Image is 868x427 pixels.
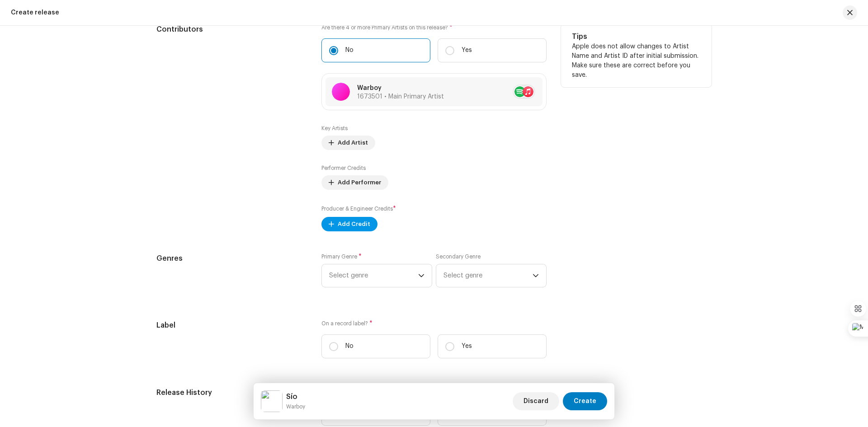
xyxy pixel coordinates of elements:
[321,253,362,260] label: Primary Genre
[321,175,388,190] button: Add Performer
[563,392,607,410] button: Create
[156,253,307,264] h5: Genres
[338,174,381,192] span: Add Performer
[357,94,444,100] span: 1673501 • Main Primary Artist
[321,24,547,31] label: Are there 4 or more Primary Artists on this release?
[572,31,701,42] h5: Tips
[513,392,559,410] button: Discard
[156,387,307,398] h5: Release History
[286,391,305,402] h5: Sío
[462,46,472,55] p: Yes
[321,206,393,211] small: Producer & Engineer Credits
[345,342,354,351] p: No
[572,42,701,80] p: Apple does not allow changes to Artist Name and Artist ID after initial submission. Make sure the...
[321,125,348,132] label: Key Artists
[524,392,548,410] span: Discard
[574,392,596,410] span: Create
[462,342,472,351] p: Yes
[321,217,377,231] button: Add Credit
[436,253,481,260] label: Secondary Genre
[321,320,547,327] label: On a record label?
[329,264,418,287] span: Select genre
[156,24,307,35] h5: Contributors
[338,215,370,233] span: Add Credit
[345,46,354,55] p: No
[261,390,283,412] img: 133fa73d-8f16-456e-bb65-ac58c7cf8515
[357,84,444,93] p: Warboy
[533,264,539,287] div: dropdown trigger
[156,320,307,331] h5: Label
[286,402,305,411] small: Sío
[321,136,375,150] button: Add Artist
[338,134,368,152] span: Add Artist
[321,164,366,172] label: Performer Credits
[443,264,533,287] span: Select genre
[418,264,425,287] div: dropdown trigger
